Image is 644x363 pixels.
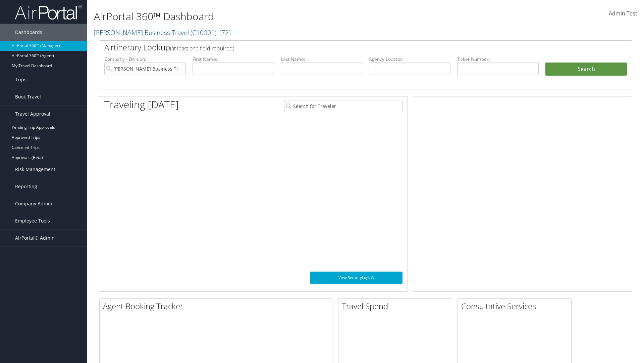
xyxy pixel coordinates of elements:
[15,4,82,20] img: airportal-logo.png
[342,300,452,312] h2: Travel Spend
[104,56,186,63] label: Company - Division:
[216,28,231,37] span: , [ 72 ]
[284,100,402,112] input: Search for Traveler
[15,71,26,88] span: Trips
[545,63,627,76] button: Search
[104,97,179,112] h1: Traveling [DATE]
[15,230,55,246] span: AirPortal® Admin
[369,56,450,63] label: Agency Locator:
[15,24,42,41] span: Dashboards
[15,161,55,178] span: Risk Management
[191,28,216,37] span: ( C10001 )
[193,56,274,63] label: First Name:
[281,56,362,63] label: Last Name:
[15,106,50,122] span: Travel Approval
[103,300,332,312] h2: Agent Booking Tracker
[104,42,583,53] h2: Airtinerary Lookup
[94,28,231,37] a: [PERSON_NAME] Business Travel
[457,56,539,63] label: Ticket Number:
[15,178,37,195] span: Reporting
[170,45,234,52] span: (at least one field required)
[94,9,456,24] h1: AirPortal 360™ Dashboard
[310,272,402,284] a: View SecurityLogic®
[15,195,52,212] span: Company Admin
[461,300,571,312] h2: Consultative Services
[15,212,50,229] span: Employee Tools
[609,10,637,17] span: Admin Test
[15,88,41,105] span: Book Travel
[609,3,637,24] a: Admin Test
